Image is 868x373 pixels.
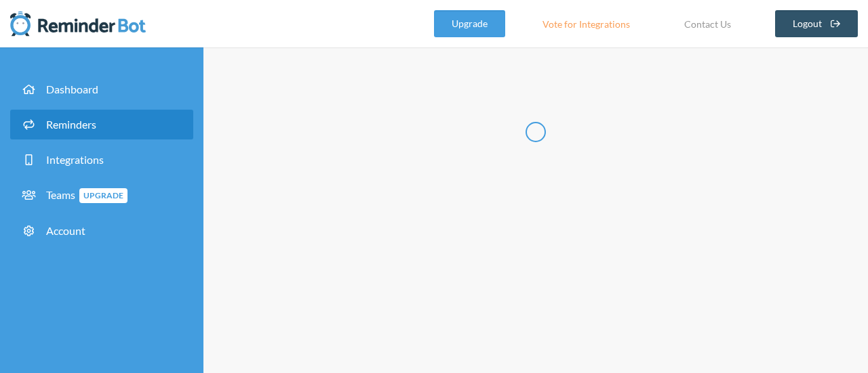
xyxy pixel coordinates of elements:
a: Upgrade [434,10,505,37]
a: Reminders [10,110,193,139]
a: Account [10,216,193,246]
span: Account [46,224,85,237]
img: Reminder Bot [10,10,146,37]
span: Teams [46,188,127,201]
a: Dashboard [10,74,193,104]
a: Contact Us [667,10,748,37]
a: Vote for Integrations [526,10,647,37]
a: Integrations [10,145,193,175]
span: Integrations [46,153,104,166]
span: Reminders [46,118,96,131]
a: TeamsUpgrade [10,180,193,211]
span: Upgrade [79,188,127,203]
a: Logout [775,10,859,37]
span: Dashboard [46,83,98,95]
